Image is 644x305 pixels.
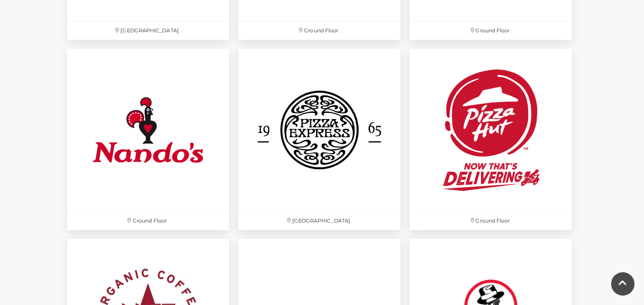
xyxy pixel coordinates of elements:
p: Ground Floor [238,22,400,40]
p: [GEOGRAPHIC_DATA] [67,22,229,40]
p: Ground Floor [67,212,229,230]
a: Ground Floor [405,44,577,234]
p: Ground Floor [410,212,572,230]
p: [GEOGRAPHIC_DATA] [238,212,400,230]
p: Ground Floor [410,22,572,40]
a: Ground Floor [62,44,234,234]
a: [GEOGRAPHIC_DATA] [234,44,405,234]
